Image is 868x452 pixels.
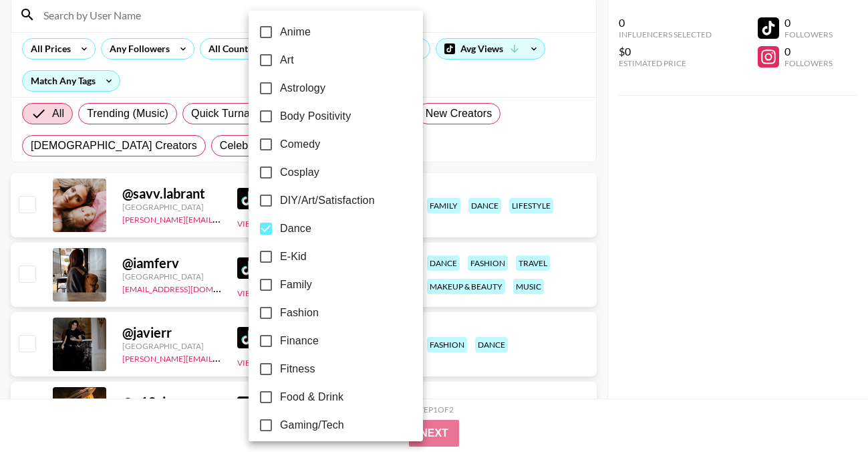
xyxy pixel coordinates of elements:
span: Art [280,52,294,68]
span: Astrology [280,80,325,96]
span: Body Positivity [280,108,351,124]
iframe: Drift Widget Chat Controller [801,385,852,436]
span: Food & Drink [280,389,343,405]
span: Comedy [280,136,320,152]
span: E-Kid [280,249,307,265]
span: Finance [280,333,319,349]
span: Gaming/Tech [280,417,344,433]
span: Dance [280,221,311,237]
span: Fashion [280,305,319,321]
span: Anime [280,24,311,40]
span: Family [280,277,312,293]
span: DIY/Art/Satisfaction [280,193,375,209]
span: Fitness [280,361,315,377]
span: Cosplay [280,164,319,181]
